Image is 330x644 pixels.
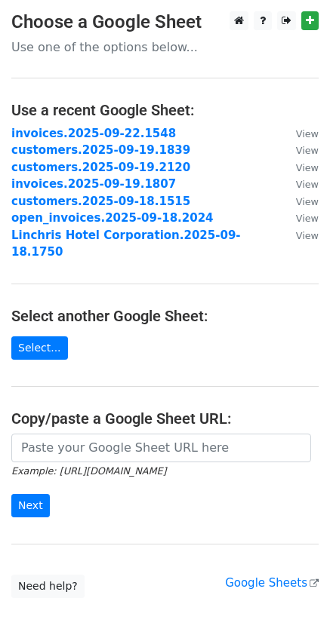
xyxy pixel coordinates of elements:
a: invoices.2025-09-22.1548 [11,127,176,140]
iframe: Chat Widget [254,572,330,644]
h4: Select another Google Sheet: [11,307,319,325]
a: Linchris Hotel Corporation.2025-09-18.1750 [11,228,241,259]
small: Example: [URL][DOMAIN_NAME] [11,465,166,477]
a: open_invoices.2025-09-18.2024 [11,211,214,225]
a: customers.2025-09-19.2120 [11,161,190,174]
small: View [296,230,319,241]
input: Next [11,494,50,517]
a: View [281,228,319,242]
small: View [296,128,319,140]
small: View [296,145,319,156]
small: View [296,196,319,207]
h3: Choose a Google Sheet [11,11,319,33]
a: Google Sheets [225,576,319,590]
a: Need help? [11,575,85,598]
small: View [296,162,319,173]
a: View [281,195,319,208]
a: Select... [11,336,68,360]
a: invoices.2025-09-19.1807 [11,177,176,191]
a: View [281,161,319,174]
a: View [281,211,319,225]
h4: Copy/paste a Google Sheet URL: [11,409,319,428]
a: View [281,143,319,157]
h4: Use a recent Google Sheet: [11,101,319,119]
a: customers.2025-09-18.1515 [11,195,190,208]
a: customers.2025-09-19.1839 [11,143,190,157]
small: View [296,179,319,190]
input: Paste your Google Sheet URL here [11,434,311,462]
p: Use one of the options below... [11,39,319,55]
a: View [281,177,319,191]
a: View [281,127,319,140]
small: View [296,213,319,224]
